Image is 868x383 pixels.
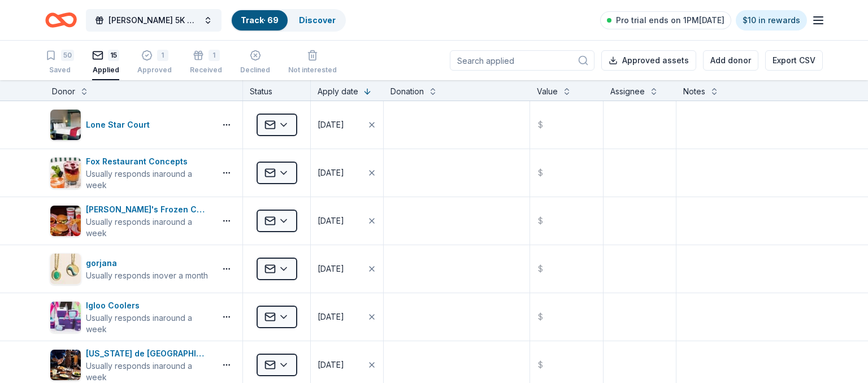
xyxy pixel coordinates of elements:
button: 1Received [190,45,222,80]
a: Track· 69 [241,15,279,25]
span: [PERSON_NAME] 5K at Southwestern [108,14,199,27]
div: [US_STATE] de [GEOGRAPHIC_DATA] [86,347,211,360]
div: Usually responds in over a month [86,270,208,281]
img: Image for gorjana [50,254,81,284]
button: Image for Freddy's Frozen Custard & Steakburgers[PERSON_NAME]'s Frozen Custard & SteakburgersUsua... [50,203,211,239]
button: [DATE] [311,293,383,341]
input: Search applied [450,50,594,71]
img: Image for Lone Star Court [50,110,81,140]
div: Assignee [610,85,645,98]
button: [DATE] [311,149,383,197]
button: Track· 69Discover [231,9,346,32]
button: Add donor [703,50,758,71]
div: Usually responds in around a week [86,168,211,191]
div: Not interested [288,66,337,75]
button: 50Saved [45,45,74,80]
div: 1 [209,50,220,61]
div: gorjana [86,256,208,270]
div: Usually responds in around a week [86,360,211,383]
div: 1 [157,50,168,61]
div: Status [243,80,311,101]
div: [DATE] [318,358,344,372]
div: Applied [92,66,119,75]
button: Not interested [288,45,337,80]
button: Image for Texas de Brazil[US_STATE] de [GEOGRAPHIC_DATA]Usually responds inaround a week [50,347,211,383]
img: Image for Fox Restaurant Concepts [50,158,81,188]
a: Home [45,7,77,33]
button: Image for Lone Star CourtLone Star Court [50,109,211,141]
button: 15Applied [92,45,119,80]
div: Lone Star Court [86,118,154,132]
button: [DATE] [311,245,383,293]
a: Discover [299,15,336,25]
button: 1Approved [137,45,172,80]
div: Apply date [318,85,358,98]
img: Image for Texas de Brazil [50,350,81,380]
div: [PERSON_NAME]'s Frozen Custard & Steakburgers [86,203,211,216]
button: [DATE] [311,101,383,149]
div: [DATE] [318,118,344,132]
div: Saved [45,66,74,75]
div: Value [537,85,558,98]
div: 15 [108,50,119,61]
a: $10 in rewards [736,10,807,31]
div: Usually responds in around a week [86,312,211,335]
button: Image for Fox Restaurant ConceptsFox Restaurant ConceptsUsually responds inaround a week [50,155,211,191]
button: Image for Igloo CoolersIgloo CoolersUsually responds inaround a week [50,299,211,335]
div: Fox Restaurant Concepts [86,155,211,168]
div: [DATE] [318,310,344,324]
div: Usually responds in around a week [86,216,211,239]
button: Declined [240,45,270,80]
img: Image for Igloo Coolers [50,302,81,332]
button: [DATE] [311,197,383,245]
div: Notes [683,85,705,98]
div: Declined [240,66,270,75]
a: Pro trial ends on 1PM[DATE] [600,11,731,29]
span: Pro trial ends on 1PM[DATE] [616,14,724,27]
div: Igloo Coolers [86,299,211,312]
div: Donation [390,85,424,98]
button: [PERSON_NAME] 5K at Southwestern [86,9,222,32]
div: Donor [52,85,75,98]
button: Approved assets [601,50,696,71]
button: Image for gorjanagorjanaUsually responds inover a month [50,253,211,285]
div: Approved [137,66,172,75]
div: [DATE] [318,262,344,276]
div: [DATE] [318,214,344,228]
div: Received [190,66,222,75]
div: [DATE] [318,166,344,180]
button: Export CSV [765,50,823,71]
img: Image for Freddy's Frozen Custard & Steakburgers [50,206,81,236]
div: 50 [61,50,74,61]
